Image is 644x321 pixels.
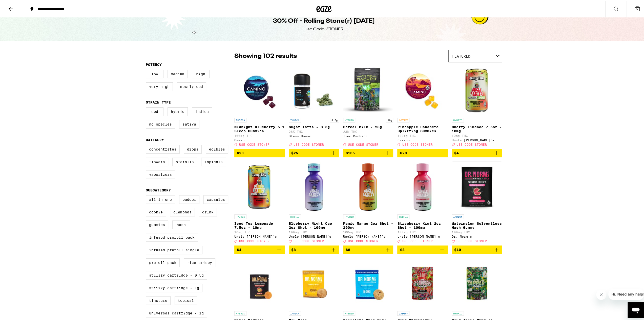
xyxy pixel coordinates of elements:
a: Open page for Sugar Tarts - 3.5g from Glass House [289,64,339,148]
p: 26% THC [289,129,339,132]
div: Uncle [PERSON_NAME]'s [397,234,448,237]
p: INDICA [234,117,246,121]
a: Open page for Blueberry Night Cap 2oz Shot - 100mg from Uncle Arnie's [289,160,339,244]
label: Very High [146,81,173,90]
img: Camino - Pineapple Habanero Uplifting Gummies [397,64,448,114]
label: Topicals [201,157,226,165]
p: INDICA [397,310,409,315]
div: Use Code: STONER [304,26,343,31]
p: 10mg THC [234,230,285,233]
label: Vaporizers [146,169,175,178]
label: Cookie [146,207,166,215]
img: Uncle Arnie's - Magic Mango 2oz Shot - 100mg [343,160,393,211]
p: 10mg THC [452,133,502,136]
div: Uncle [PERSON_NAME]'s [343,234,393,237]
button: Add to bag [289,244,339,253]
p: Watermelon Solventless Hash Gummy [452,220,502,229]
span: USE CODE STONER [348,239,378,242]
button: Add to bag [452,148,502,156]
label: Mostly CBD [177,81,206,90]
img: Uncle Arnie's - Cherry Limeade 7.5oz - 10mg [452,64,502,114]
span: $8 [291,247,296,251]
label: Concentrates [146,144,180,153]
label: Drops [184,144,202,153]
div: Uncle [PERSON_NAME]'s [234,234,285,237]
button: Add to bag [234,244,285,253]
iframe: Close message [596,289,606,299]
label: Preroll Pack [146,257,180,266]
div: Uncle [PERSON_NAME]'s [452,137,502,141]
p: Midnight Blueberry 5:1 Sleep Gummies [234,124,285,132]
legend: Potency [146,62,162,66]
div: Dr. Norm's [452,234,502,237]
label: Rice Crispy [184,257,215,266]
span: Hi. Need any help? [3,4,36,8]
p: Sugar Tarts - 3.5g [289,124,339,128]
button: Add to bag [452,244,502,253]
img: Uncle Arnie's - Strawberry Kiwi 2oz Shot - 100mg [397,160,448,211]
p: 28g [386,117,393,121]
label: Capsules [203,194,228,203]
img: Time Machine - Cereal Milk - 28g [343,64,393,114]
span: $4 [454,150,459,154]
div: Time Machine [343,133,393,137]
p: HYBRID [343,117,355,121]
span: $8 [400,247,404,251]
label: Prerolls [172,157,197,165]
p: HYBRID [452,117,464,121]
p: HYBRID [234,310,246,315]
label: No Species [146,119,175,128]
label: Infused Preroll Pack [146,232,198,241]
p: INDICA [452,213,464,218]
p: 100mg THC [452,230,502,233]
a: Open page for Cherry Limeade 7.5oz - 10mg from Uncle Arnie's [452,64,502,148]
label: Gummies [146,219,168,228]
span: USE CODE STONER [294,142,324,145]
p: Iced Tea Lemonade 7.5oz - 10mg [234,220,285,229]
span: USE CODE STONER [402,142,432,145]
div: Uncle [PERSON_NAME]'s [289,234,339,237]
label: Universal Cartridge - 1g [146,308,207,316]
span: USE CODE STONER [294,239,324,242]
span: USE CODE STONER [456,142,487,145]
p: SATIVA [397,117,409,121]
img: Dr. Norm's - Watermelon Solventless Hash Gummy [452,160,501,211]
span: $4 [237,247,241,251]
p: 100mg THC [234,133,285,136]
span: $10 [454,247,461,251]
a: Open page for Watermelon Solventless Hash Gummy from Dr. Norm's [452,160,502,244]
p: Cereal Milk - 28g [343,124,393,128]
label: Hash [172,219,190,228]
p: 100mg THC [397,230,448,233]
legend: Strain Type [146,99,171,103]
p: HYBRID [234,213,246,218]
button: Add to bag [397,244,448,253]
p: 3.5g [330,117,339,121]
span: $25 [291,150,298,154]
p: INDICA [289,310,301,315]
button: Add to bag [234,148,285,156]
label: Drink [199,207,217,215]
p: HYBRID [343,213,355,218]
p: HYBRID [343,310,355,315]
p: Pineapple Habanero Uplifting Gummies [397,124,448,132]
iframe: Button to launch messaging window [628,301,644,317]
img: STIIIZY - Sour Strawberry Gummies [397,257,448,308]
img: Uncle Arnie's - Blueberry Night Cap 2oz Shot - 100mg [289,160,339,211]
button: Add to bag [397,148,448,156]
label: Medium [168,69,188,77]
label: STIIIZY Cartridge - 1g [146,283,202,291]
div: Camino [397,137,448,141]
span: Featured [452,53,470,57]
legend: Category [146,137,164,141]
img: Glass House - Sugar Tarts - 3.5g [289,64,339,114]
p: Magic Mango 2oz Shot - 100mg [343,220,393,229]
label: Indica [192,106,212,115]
span: $8 [346,247,350,251]
button: Add to bag [289,148,339,156]
label: Topical [175,295,197,304]
iframe: Message from company [608,288,644,299]
label: Low [146,69,163,77]
label: Sativa [179,119,199,128]
span: $20 [237,150,244,154]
